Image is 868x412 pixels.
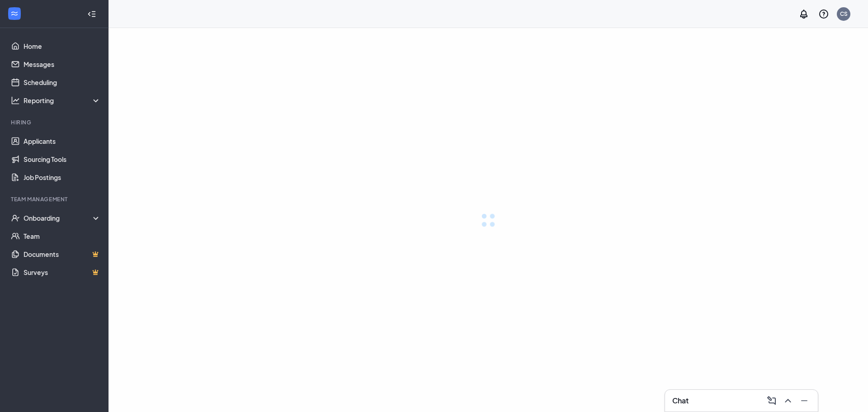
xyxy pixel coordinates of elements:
[11,96,20,105] svg: Analysis
[11,118,99,126] div: Hiring
[818,9,829,19] svg: QuestionInfo
[840,10,848,18] div: CS
[24,150,101,168] a: Sourcing Tools
[24,55,101,73] a: Messages
[766,395,777,406] svg: ComposeMessage
[24,168,101,186] a: Job Postings
[24,37,101,55] a: Home
[764,393,778,408] button: ComposeMessage
[24,73,101,91] a: Scheduling
[24,132,101,150] a: Applicants
[24,227,101,245] a: Team
[87,9,96,19] svg: Collapse
[780,393,794,408] button: ChevronUp
[798,9,809,19] svg: Notifications
[672,396,689,406] h3: Chat
[783,395,793,406] svg: ChevronUp
[24,245,101,263] a: DocumentsCrown
[24,96,101,105] div: Reporting
[11,195,99,203] div: Team Management
[10,9,19,18] svg: WorkstreamLogo
[24,213,101,223] div: Onboarding
[799,395,810,406] svg: Minimize
[24,263,101,281] a: SurveysCrown
[796,393,811,408] button: Minimize
[11,213,20,223] svg: UserCheck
